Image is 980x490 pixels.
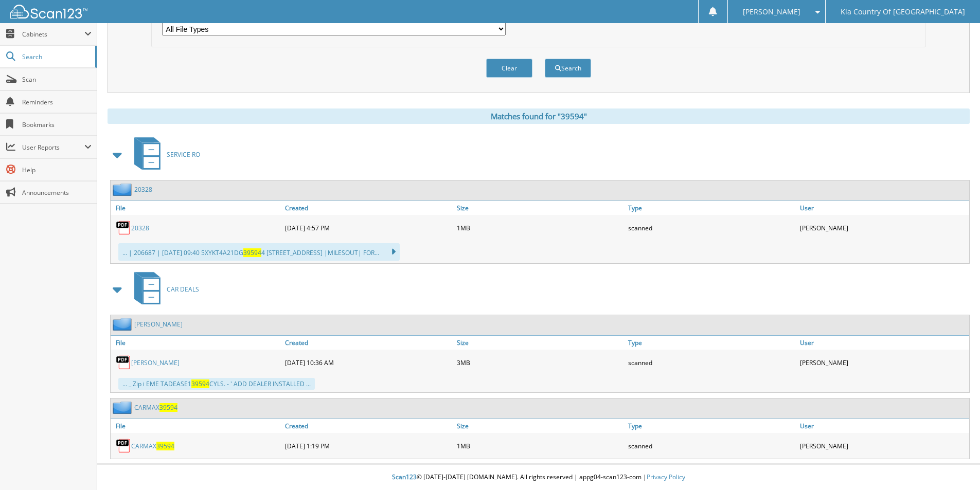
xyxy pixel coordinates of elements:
div: scanned [626,435,797,456]
img: scan123-logo-white.svg [10,5,87,19]
a: Created [282,419,454,433]
span: [PERSON_NAME] [743,9,800,15]
div: 1MB [454,435,626,456]
div: [PERSON_NAME] [797,435,969,456]
img: folder2.png [113,318,134,331]
div: [DATE] 1:19 PM [282,435,454,456]
a: [PERSON_NAME] [131,358,180,367]
span: Kia Country Of [GEOGRAPHIC_DATA] [841,9,965,15]
a: Type [626,201,797,215]
a: CARMAX39594 [134,403,177,412]
a: Size [454,201,626,215]
a: Type [626,336,797,350]
span: Scan123 [392,473,417,481]
span: Bookmarks [22,120,92,129]
iframe: Chat Widget [929,441,980,490]
span: SERVICE RO [167,150,200,159]
a: Created [282,201,454,215]
a: Type [626,419,797,433]
div: 3MB [454,352,626,373]
button: Search [545,59,591,78]
span: Help [22,166,92,174]
a: User [797,201,969,215]
div: scanned [626,217,797,238]
a: File [111,419,282,433]
img: PDF.png [116,220,131,235]
div: [DATE] 10:36 AM [282,352,454,373]
a: File [111,336,282,350]
a: Size [454,336,626,350]
span: Reminders [22,98,92,106]
img: folder2.png [113,401,134,414]
span: Cabinets [22,30,84,39]
div: Matches found for "39594" [108,108,970,124]
span: Search [22,52,90,61]
div: [PERSON_NAME] [797,352,969,373]
div: [PERSON_NAME] [797,217,969,238]
div: ... | 206687 | [DATE] 09:40 5XYKT4A21DG 4 [STREET_ADDRESS] |MILESOUT| FOR... [118,243,400,261]
a: CARMAX39594 [131,442,174,450]
span: 39594 [159,403,177,412]
div: 1MB [454,217,626,238]
div: [DATE] 4:57 PM [282,217,454,238]
span: Announcements [22,188,92,197]
span: 39594 [191,379,209,388]
a: User [797,419,969,433]
span: CAR DEALS [167,285,199,294]
img: PDF.png [116,438,131,453]
span: Scan [22,75,92,84]
a: File [111,201,282,215]
img: PDF.png [116,355,131,370]
img: folder2.png [113,183,134,196]
div: scanned [626,352,797,373]
span: 39594 [243,248,261,257]
a: User [797,336,969,350]
span: 39594 [156,442,174,450]
span: User Reports [22,143,84,152]
a: Privacy Policy [647,473,685,481]
a: [PERSON_NAME] [134,320,183,329]
a: Size [454,419,626,433]
div: © [DATE]-[DATE] [DOMAIN_NAME]. All rights reserved | appg04-scan123-com | [97,465,980,490]
button: Clear [486,59,532,78]
a: CAR DEALS [128,269,199,310]
div: ... _ Zip i EME TADEASE1 CYLS. - ' ADD DEALER INSTALLED ... [118,378,315,390]
a: Created [282,336,454,350]
a: SERVICE RO [128,134,200,175]
a: 20328 [134,185,152,194]
a: 20328 [131,224,149,232]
